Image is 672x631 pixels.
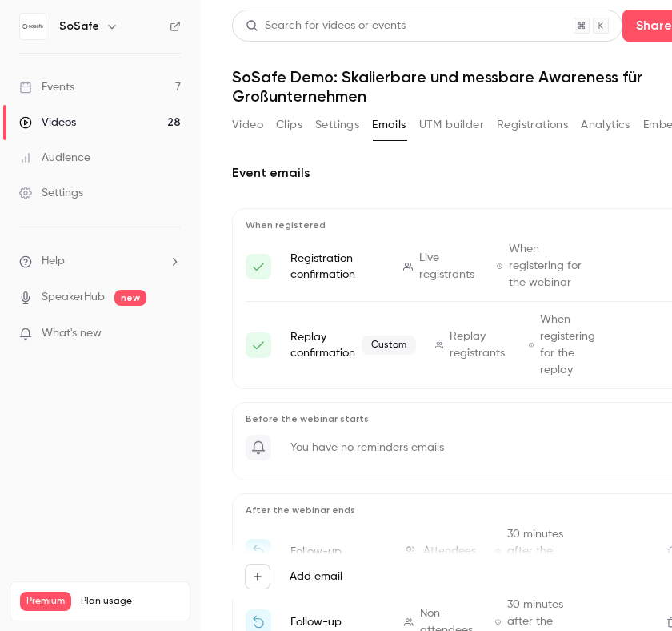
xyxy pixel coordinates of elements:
[419,112,484,138] button: UTM builder
[290,614,385,630] p: Follow-up
[290,251,384,283] p: Registration confirmation
[81,595,180,608] span: Plan usage
[19,150,90,166] div: Audience
[450,328,510,362] span: Replay registrants
[114,290,146,306] span: new
[59,18,99,34] h6: SoSafe
[419,250,478,283] span: Live registrants
[497,112,568,138] button: Registrations
[290,440,444,456] p: You have no reminders emails
[372,112,406,138] button: Emails
[232,112,263,138] button: Video
[315,112,359,138] button: Settings
[276,112,302,138] button: Clips
[20,14,46,39] img: SoSafe
[42,253,65,270] span: Help
[507,526,590,577] span: 30 minutes after the webinar ends
[290,329,416,361] p: Replay confirmation
[19,115,76,131] div: Videos
[19,79,74,95] div: Events
[42,289,105,306] a: SpeakerHub
[540,311,603,379] span: When registering for the replay
[162,327,181,341] iframe: Noticeable Trigger
[290,569,342,585] label: Add email
[246,18,406,34] div: Search for videos or events
[19,253,181,270] li: help-dropdown-opener
[509,241,590,291] span: When registering for the webinar
[20,592,71,611] span: Premium
[42,325,102,342] span: What's new
[19,185,83,201] div: Settings
[581,112,630,138] button: Analytics
[362,336,416,355] span: Custom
